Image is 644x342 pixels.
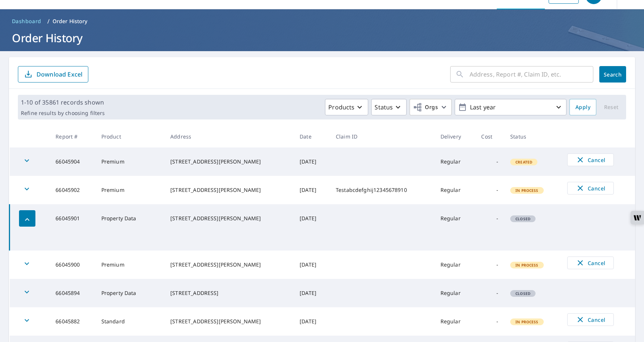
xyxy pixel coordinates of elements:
[170,261,288,268] div: [STREET_ADDRESS][PERSON_NAME]
[375,103,393,112] p: Status
[50,279,95,307] td: 66045894
[435,125,476,147] th: Delivery
[294,147,330,176] td: [DATE]
[294,279,330,307] td: [DATE]
[504,125,561,147] th: Status
[605,71,620,78] span: Search
[18,66,88,83] button: Download Excel
[435,204,476,233] td: Regular
[467,101,554,114] p: Last year
[511,188,543,193] span: In Process
[50,125,95,147] th: Report #
[50,147,95,176] td: 66045904
[455,99,566,115] button: Last year
[330,176,435,204] td: Testabcdefghij12345678910
[294,251,330,279] td: [DATE]
[575,155,606,164] span: Cancel
[53,18,88,25] p: Order History
[164,125,294,147] th: Address
[435,176,476,204] td: Regular
[511,216,535,221] span: Closed
[294,204,330,233] td: [DATE]
[511,319,543,324] span: In Process
[95,147,165,176] td: Premium
[170,158,288,165] div: [STREET_ADDRESS][PERSON_NAME]
[9,15,44,27] a: Dashboard
[435,307,476,336] td: Regular
[575,315,606,324] span: Cancel
[12,18,41,25] span: Dashboard
[170,186,288,194] div: [STREET_ADDRESS][PERSON_NAME]
[95,204,165,233] td: Property Data
[95,279,165,307] td: Property Data
[575,103,590,112] span: Apply
[325,99,368,115] button: Products
[294,176,330,204] td: [DATE]
[21,110,105,116] p: Refine results by choosing filters
[470,64,593,85] input: Address, Report #, Claim ID, etc.
[475,204,504,233] td: -
[435,147,476,176] td: Regular
[37,70,82,78] p: Download Excel
[95,251,165,279] td: Premium
[567,182,614,195] button: Cancel
[170,215,288,222] div: [STREET_ADDRESS][PERSON_NAME]
[95,125,165,147] th: Product
[95,307,165,336] td: Standard
[328,103,354,112] p: Products
[50,204,95,233] td: 66045901
[170,289,288,297] div: [STREET_ADDRESS]
[511,291,535,296] span: Closed
[21,98,105,107] p: 1-10 of 35861 records shown
[371,99,407,115] button: Status
[294,307,330,336] td: [DATE]
[410,99,452,115] button: Orgs
[575,184,606,193] span: Cancel
[599,66,626,83] button: Search
[567,153,614,166] button: Cancel
[475,176,504,204] td: -
[9,30,635,46] h1: Order History
[475,251,504,279] td: -
[511,159,537,165] span: Created
[413,103,438,112] span: Orgs
[475,279,504,307] td: -
[9,15,635,27] nav: breadcrumb
[435,279,476,307] td: Regular
[475,125,504,147] th: Cost
[475,147,504,176] td: -
[575,258,606,267] span: Cancel
[294,125,330,147] th: Date
[435,251,476,279] td: Regular
[50,251,95,279] td: 66045900
[95,176,165,204] td: Premium
[567,313,614,326] button: Cancel
[511,262,543,268] span: In Process
[47,17,50,26] li: /
[50,307,95,336] td: 66045882
[330,125,435,147] th: Claim ID
[569,99,596,115] button: Apply
[475,307,504,336] td: -
[567,256,614,269] button: Cancel
[170,318,288,325] div: [STREET_ADDRESS][PERSON_NAME]
[50,176,95,204] td: 66045902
